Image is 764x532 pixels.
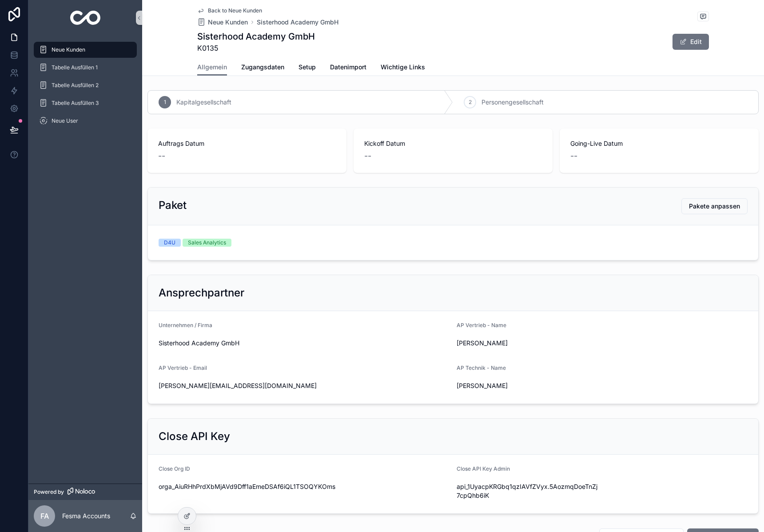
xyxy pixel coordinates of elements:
[381,59,425,77] a: Wichtige Links
[52,100,99,107] span: Tabelle Ausfüllen 3
[570,139,748,148] span: Going-Live Datum
[52,64,98,71] span: Tabelle Ausfüllen 1
[197,18,248,27] a: Neue Kunden
[681,198,748,214] button: Pakete anpassen
[197,7,262,14] a: Back to Neue Kunden
[197,59,227,76] a: Allgemein
[34,77,137,93] a: Tabelle Ausfüllen 2
[457,364,506,371] span: AP Technik - Name
[159,322,212,328] span: Unternehmen / Firma
[570,150,577,162] span: --
[689,202,740,211] span: Pakete anpassen
[159,339,450,348] span: Sisterhood Academy GmbH
[52,82,99,89] span: Tabelle Ausfüllen 2
[330,63,366,72] span: Datenimport
[159,286,244,300] h2: Ansprechpartner
[457,339,599,348] span: [PERSON_NAME]
[34,42,137,58] a: Neue Kunden
[40,511,49,521] span: FA
[62,512,110,520] p: Fesma Accounts
[197,30,315,43] h1: Sisterhood Academy GmbH
[159,482,450,491] span: orga_AiuRHhPrdXbMjAVd9Dff1aEmeDSAf6iQL1TSOQYKOms
[159,198,187,212] h2: Paket
[457,381,599,390] span: [PERSON_NAME]
[298,59,316,77] a: Setup
[330,59,366,77] a: Datenimport
[159,381,450,390] span: [PERSON_NAME][EMAIL_ADDRESS][DOMAIN_NAME]
[208,18,248,27] span: Neue Kunden
[241,63,284,72] span: Zugangsdaten
[298,63,316,72] span: Setup
[70,11,101,25] img: App logo
[457,322,506,328] span: AP Vertrieb - Name
[188,239,226,247] div: Sales Analytics
[159,465,190,472] span: Close Org ID
[28,36,142,140] div: scrollable content
[197,43,315,53] span: K0135
[208,7,262,14] span: Back to Neue Kunden
[52,46,85,53] span: Neue Kunden
[176,98,231,107] span: Kapitalgesellschaft
[364,150,371,162] span: --
[672,34,709,50] button: Edit
[457,482,599,500] span: api_1UyacpKRGbq1qzIAVfZVyx.5AozmqDoeTnZj7cpQhb6iK
[257,18,338,27] a: Sisterhood Academy GmbH
[34,60,137,76] a: Tabelle Ausfüllen 1
[164,99,166,106] span: 1
[469,99,472,106] span: 2
[481,98,544,107] span: Personengesellschaft
[241,59,284,77] a: Zugangsdaten
[164,239,175,247] div: D4U
[197,63,227,72] span: Allgemein
[381,63,425,72] span: Wichtige Links
[158,150,165,162] span: --
[28,484,142,500] a: Powered by
[159,429,230,444] h2: Close API Key
[34,95,137,111] a: Tabelle Ausfüllen 3
[457,465,510,472] span: Close API Key Admin
[159,364,207,371] span: AP Vertrieb - Email
[34,113,137,129] a: Neue User
[34,488,64,496] span: Powered by
[52,117,78,124] span: Neue User
[158,139,336,148] span: Auftrags Datum
[364,139,542,148] span: Kickoff Datum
